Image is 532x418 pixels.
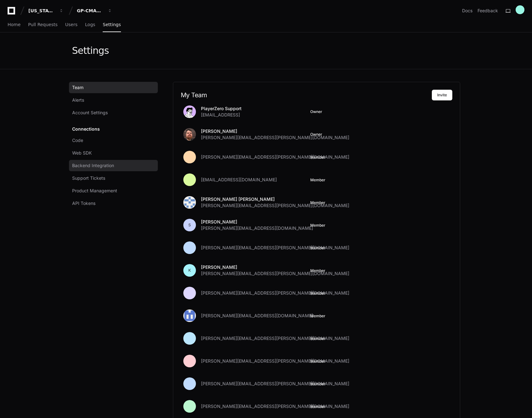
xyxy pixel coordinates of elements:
span: [PERSON_NAME][EMAIL_ADDRESS][PERSON_NAME][DOMAIN_NAME] [201,134,349,141]
button: Member [310,200,325,205]
button: Member [310,404,325,409]
button: Member [310,381,325,387]
div: GP-CMAG-MP2 [77,8,104,14]
button: Invite [432,90,452,100]
button: Member [310,178,325,183]
span: [PERSON_NAME][EMAIL_ADDRESS][DOMAIN_NAME] [201,225,313,231]
a: Account Settings [69,107,158,118]
span: Team [72,84,83,91]
p: [PERSON_NAME] [201,264,349,270]
img: 168196587 [183,196,196,209]
img: avatar [183,105,196,118]
button: Member [310,291,325,296]
button: GP-CMAG-MP2 [74,5,115,16]
span: Owner [310,132,322,137]
a: API Tokens [69,198,158,209]
span: [PERSON_NAME][EMAIL_ADDRESS][PERSON_NAME][DOMAIN_NAME] [201,403,349,410]
a: Alerts [69,94,158,106]
button: Member [310,313,325,319]
span: [PERSON_NAME][EMAIL_ADDRESS][PERSON_NAME][DOMAIN_NAME] [201,202,349,209]
button: Member [310,336,325,341]
a: Code [69,135,158,146]
h2: My Team [181,91,432,99]
a: Support Tickets [69,172,158,184]
a: Pull Requests [28,18,57,32]
span: Users [65,23,77,26]
button: Member [310,268,325,273]
span: Owner [310,109,322,114]
a: Docs [462,8,472,14]
button: Member [310,223,325,228]
button: Member [310,246,325,251]
p: [PERSON_NAME] [201,219,313,225]
span: Support Tickets [72,175,105,181]
a: Settings [103,18,121,32]
span: Logs [85,23,95,26]
span: Backend Integration [72,162,114,169]
a: Team [69,82,158,93]
span: Alerts [72,97,84,103]
span: Settings [103,23,121,26]
a: Home [8,18,20,32]
a: Product Management [69,185,158,196]
a: Users [65,18,77,32]
img: avatar [183,128,196,141]
span: Web SDK [72,150,92,156]
a: Backend Integration [69,160,158,171]
span: [PERSON_NAME][EMAIL_ADDRESS][DOMAIN_NAME] [201,313,313,319]
img: 174426149 [183,309,196,322]
a: Logs [85,18,95,32]
span: Account Settings [72,110,108,116]
span: [EMAIL_ADDRESS][DOMAIN_NAME] [201,177,277,183]
span: API Tokens [72,200,95,206]
span: [PERSON_NAME][EMAIL_ADDRESS][PERSON_NAME][DOMAIN_NAME] [201,245,349,251]
p: [PERSON_NAME] [PERSON_NAME] [201,196,349,202]
span: [PERSON_NAME][EMAIL_ADDRESS][PERSON_NAME][DOMAIN_NAME] [201,270,349,277]
button: Member [310,359,325,364]
span: Pull Requests [28,23,57,26]
p: [PERSON_NAME] [201,128,349,134]
span: [PERSON_NAME][EMAIL_ADDRESS][PERSON_NAME][DOMAIN_NAME] [201,154,349,160]
span: Code [72,137,83,144]
div: [US_STATE] Pacific [28,8,55,14]
div: Settings [72,45,109,56]
button: Member [310,155,325,160]
span: [EMAIL_ADDRESS] [201,112,240,118]
p: PlayerZero Support [201,105,242,112]
button: [US_STATE] Pacific [26,5,66,16]
h1: K [188,268,191,273]
h1: S [188,223,191,228]
span: Product Management [72,188,117,194]
button: Feedback [478,8,498,14]
a: Web SDK [69,147,158,159]
span: [PERSON_NAME][EMAIL_ADDRESS][PERSON_NAME][DOMAIN_NAME] [201,290,349,296]
span: [PERSON_NAME][EMAIL_ADDRESS][PERSON_NAME][DOMAIN_NAME] [201,335,349,342]
span: Home [8,23,20,26]
span: [PERSON_NAME][EMAIL_ADDRESS][PERSON_NAME][DOMAIN_NAME] [201,381,349,387]
span: [PERSON_NAME][EMAIL_ADDRESS][PERSON_NAME][DOMAIN_NAME] [201,358,349,364]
